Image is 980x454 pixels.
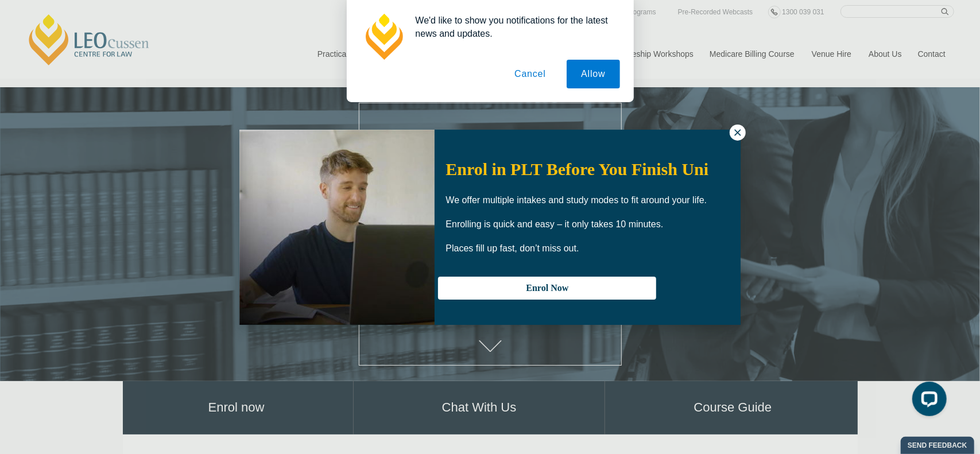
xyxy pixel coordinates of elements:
button: Cancel [500,60,560,88]
div: We'd like to show you notifications for the latest news and updates. [406,14,620,40]
span: Places fill up fast, don’t miss out. [446,243,579,253]
span: We offer multiple intakes and study modes to fit around your life. [446,195,707,205]
button: Allow [567,60,619,88]
span: Enrolling is quick and easy – it only takes 10 minutes. [446,219,663,229]
img: notification icon [361,14,406,60]
img: Woman in yellow blouse holding folders looking to the right and smiling [239,130,435,325]
button: Enrol Now [438,277,656,300]
span: Enrol in PLT Before You Finish Uni [446,160,708,179]
button: Close [730,125,746,141]
iframe: LiveChat chat widget [903,377,951,425]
